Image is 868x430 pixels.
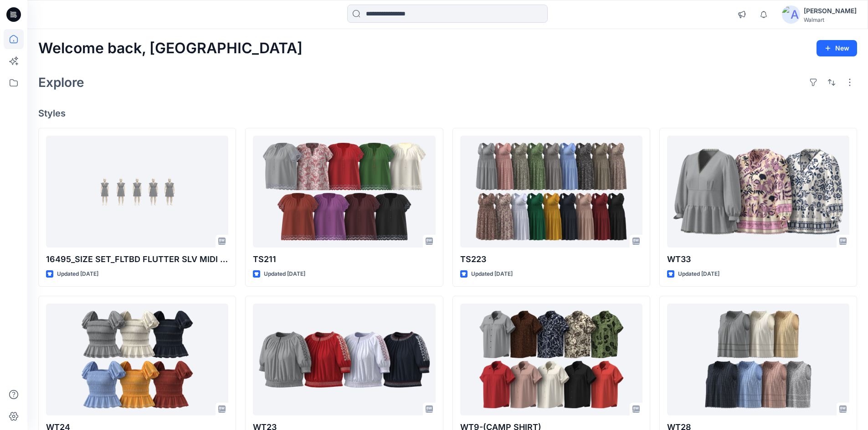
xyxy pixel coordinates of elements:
[38,40,303,57] h2: Welcome back, [GEOGRAPHIC_DATA]
[57,269,98,279] p: Updated [DATE]
[471,269,513,279] p: Updated [DATE]
[460,253,642,266] p: TS223
[804,16,857,23] div: Walmart
[817,40,857,56] button: New
[782,5,800,24] img: avatar
[38,108,857,119] h4: Styles
[253,253,435,266] p: TS211
[46,136,228,248] a: 16495_SIZE SET_FLTBD FLUTTER SLV MIDI DRESS
[38,75,84,90] h2: Explore
[460,136,642,248] a: TS223
[667,136,849,248] a: WT33
[667,253,849,266] p: WT33
[253,304,435,416] a: WT23
[804,5,857,16] div: [PERSON_NAME]
[667,304,849,416] a: WT28
[460,304,642,416] a: WT9-(CAMP SHIRT)
[678,269,719,279] p: Updated [DATE]
[46,304,228,416] a: WT24
[264,269,305,279] p: Updated [DATE]
[253,136,435,248] a: TS211
[46,253,228,266] p: 16495_SIZE SET_FLTBD FLUTTER SLV MIDI DRESS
